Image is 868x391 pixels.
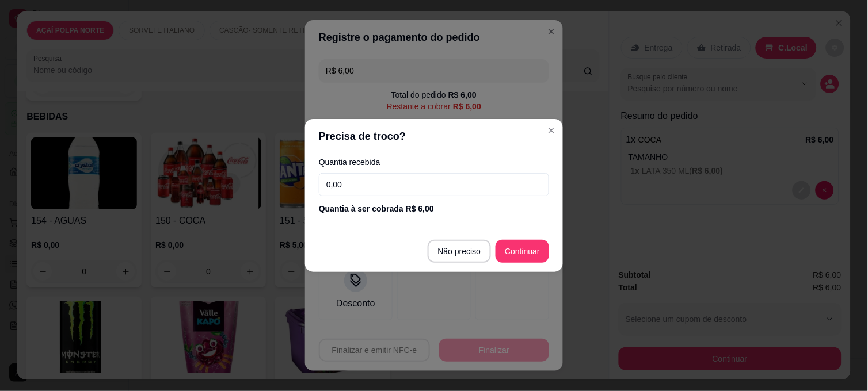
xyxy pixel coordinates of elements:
[496,240,549,263] button: Continuar
[428,240,492,263] button: Não preciso
[319,203,549,214] div: Quantia à ser cobrada R$ 6,00
[305,119,563,154] header: Precisa de troco?
[542,121,561,140] button: Close
[319,158,549,166] label: Quantia recebida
